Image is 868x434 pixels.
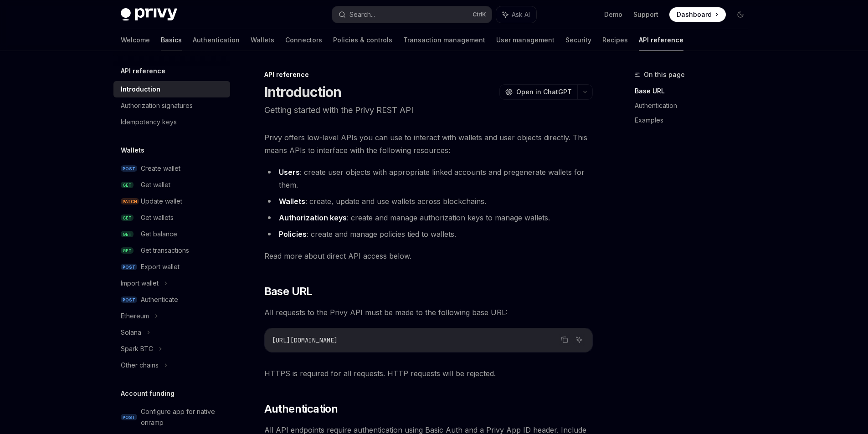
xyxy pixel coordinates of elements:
span: Base URL [264,284,313,299]
a: Support [633,10,658,19]
button: Ask AI [573,334,585,346]
div: Get wallets [141,212,174,223]
div: Create wallet [141,163,180,174]
span: Ask AI [512,10,530,19]
div: API reference [264,70,593,79]
button: Open in ChatGPT [499,84,577,100]
a: GETGet transactions [113,242,230,259]
span: POST [121,414,137,421]
button: Ask AI [496,6,536,23]
span: GET [121,182,134,189]
a: Idempotency keys [113,114,230,130]
a: GETGet balance [113,226,230,242]
div: Authenticate [141,294,178,305]
span: Privy offers low-level APIs you can use to interact with wallets and user objects directly. This ... [264,131,593,157]
div: Get transactions [141,245,189,256]
a: Transaction management [403,29,485,51]
div: Get balance [141,229,177,240]
a: Examples [635,113,755,128]
div: Spark BTC [121,343,153,354]
li: : create and manage authorization keys to manage wallets. [264,211,593,224]
a: Authentication [635,98,755,113]
a: Authentication [193,29,240,51]
button: Toggle dark mode [733,7,748,22]
div: Import wallet [121,278,159,289]
h1: Introduction [264,84,342,100]
span: GET [121,231,134,238]
span: Authentication [264,402,338,416]
div: Introduction [121,84,160,95]
span: Read more about direct API access below. [264,250,593,262]
button: Search...CtrlK [332,6,492,23]
span: HTTPS is required for all requests. HTTP requests will be rejected. [264,367,593,380]
h5: API reference [121,66,165,77]
li: : create, update and use wallets across blockchains. [264,195,593,208]
div: Get wallet [141,179,170,190]
span: All requests to the Privy API must be made to the following base URL: [264,306,593,319]
a: Policies & controls [333,29,392,51]
a: GETGet wallet [113,177,230,193]
span: POST [121,165,137,172]
span: On this page [644,69,685,80]
div: Ethereum [121,311,149,322]
h5: Wallets [121,145,144,156]
span: Dashboard [677,10,712,19]
div: Search... [349,9,375,20]
a: POSTCreate wallet [113,160,230,177]
div: Authorization signatures [121,100,193,111]
div: Idempotency keys [121,117,177,128]
div: Update wallet [141,196,182,207]
span: GET [121,247,134,254]
a: Dashboard [669,7,726,22]
a: Security [565,29,591,51]
li: : create and manage policies tied to wallets. [264,228,593,240]
a: Wallets [251,29,274,51]
h5: Account funding [121,388,175,399]
div: Solana [121,327,141,338]
strong: Users [279,168,300,177]
span: Open in ChatGPT [516,87,572,97]
span: POST [121,296,137,303]
a: Base URL [635,84,755,98]
img: dark logo [121,8,177,21]
a: Welcome [121,29,150,51]
div: Export wallet [141,261,180,272]
div: Configure app for native onramp [141,406,225,428]
a: Introduction [113,81,230,97]
span: [URL][DOMAIN_NAME] [272,336,338,344]
a: API reference [639,29,683,51]
a: Demo [604,10,622,19]
a: Recipes [602,29,628,51]
strong: Policies [279,230,307,239]
a: POSTConfigure app for native onramp [113,403,230,431]
li: : create user objects with appropriate linked accounts and pregenerate wallets for them. [264,166,593,191]
strong: Wallets [279,197,305,206]
span: Ctrl K [473,11,486,18]
a: Connectors [285,29,322,51]
span: POST [121,264,137,271]
span: GET [121,214,134,221]
a: POSTAuthenticate [113,291,230,308]
strong: Authorization keys [279,213,347,222]
button: Copy the contents from the code block [559,334,570,346]
a: PATCHUpdate wallet [113,193,230,209]
span: PATCH [121,198,139,205]
a: Authorization signatures [113,97,230,114]
p: Getting started with the Privy REST API [264,104,593,117]
a: Basics [161,29,182,51]
a: GETGet wallets [113,209,230,226]
a: POSTExport wallet [113,259,230,275]
div: Other chains [121,360,159,371]
a: User management [496,29,555,51]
